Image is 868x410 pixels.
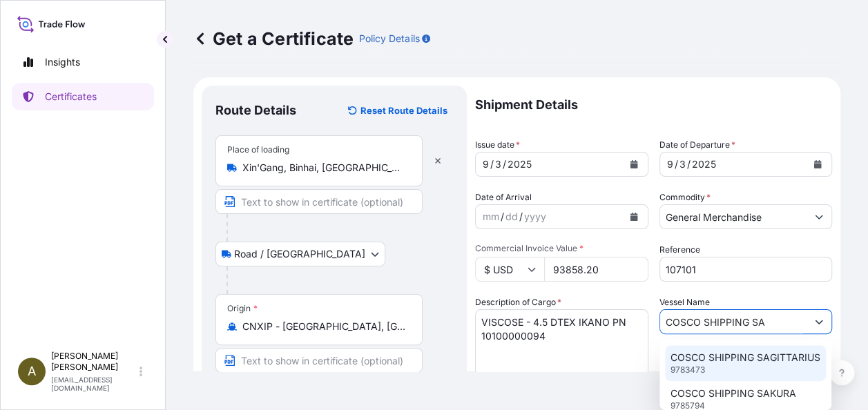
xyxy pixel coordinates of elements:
p: Insights [45,55,80,69]
button: Calendar [623,206,645,228]
div: month, [666,156,675,173]
button: Calendar [623,153,645,175]
input: Text to appear on certificate [215,348,423,373]
p: Route Details [215,102,296,119]
div: day, [494,156,503,173]
div: year, [506,156,533,173]
input: Place of loading [242,161,405,175]
div: / [687,156,691,173]
div: year, [691,156,717,173]
label: Description of Cargo [475,295,561,309]
p: COSCO SHIPPING SAGITTARIUS [671,351,820,364]
span: Date of Departure [659,138,735,152]
button: Select transport [215,242,385,266]
div: / [503,156,506,173]
div: / [490,156,494,173]
div: day, [678,156,687,173]
label: Commodity [659,191,711,204]
p: 9783473 [671,364,705,375]
div: Place of loading [227,144,289,155]
div: year, [523,208,548,225]
span: A [28,364,36,378]
p: Certificates [45,90,97,104]
p: COSCO SHIPPING SAKURA [671,387,796,400]
div: day, [504,208,519,225]
input: Type to search vessel name or IMO [660,309,807,334]
label: Reference [659,243,700,257]
span: Date of Arrival [475,191,532,204]
div: month, [481,208,501,225]
p: Policy Details [359,32,419,46]
div: / [675,156,678,173]
label: Vessel Name [659,295,710,309]
button: Calendar [807,153,829,175]
p: Get a Certificate [193,28,354,50]
div: / [519,208,523,225]
p: Reset Route Details [360,104,447,117]
span: Road / [GEOGRAPHIC_DATA] [234,247,365,261]
div: month, [481,156,490,173]
input: Enter booking reference [659,257,833,282]
span: Commercial Invoice Value [475,243,648,254]
div: / [501,208,504,225]
input: Enter amount [544,257,648,282]
p: [PERSON_NAME] [PERSON_NAME] [51,351,137,373]
span: Issue date [475,138,520,152]
input: Text to appear on certificate [215,189,423,214]
input: Type to search commodity [660,204,807,229]
div: Origin [227,303,258,314]
button: Show suggestions [807,204,831,229]
p: Shipment Details [475,86,832,124]
button: Show suggestions [807,309,831,334]
p: [EMAIL_ADDRESS][DOMAIN_NAME] [51,375,137,392]
input: Origin [242,320,405,333]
